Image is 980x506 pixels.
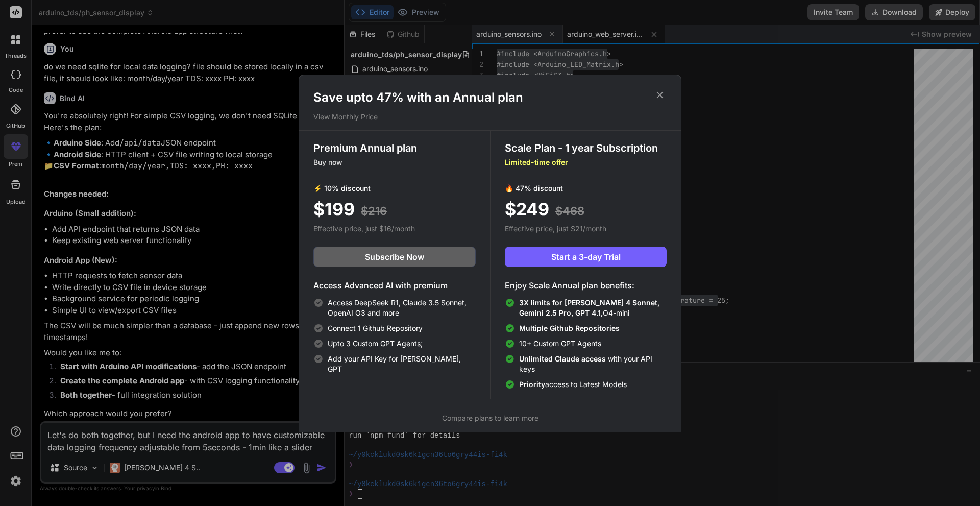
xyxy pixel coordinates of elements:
[313,89,667,106] h1: Save upto 47% with an Annual plan
[519,379,627,390] span: access to Latest Models
[505,141,667,155] h3: Scale Plan - 1 year Subscription
[519,339,601,349] span: 10+ Custom GPT Agents
[505,247,667,267] button: Start a 3-day Trial
[313,184,371,192] span: ⚡ 10% discount
[505,224,606,233] span: Effective price, just $21/month
[519,298,667,318] span: O4-mini
[505,157,667,167] p: Limited-time offer
[328,339,423,349] span: Upto 3 Custom GPT Agents;
[442,414,493,422] span: Compare plans
[313,224,415,233] span: Effective price, just $16/month
[551,251,621,263] span: Start a 3-day Trial
[505,184,563,192] span: 🔥 47% discount
[505,279,667,292] h4: Enjoy Scale Annual plan benefits:
[313,112,667,122] p: View Monthly Price
[313,279,476,292] h4: Access Advanced AI with premium
[328,354,476,374] span: Add your API Key for [PERSON_NAME], GPT
[328,323,423,333] span: Connect 1 Github Repository
[313,247,476,267] button: Subscribe Now
[555,199,584,220] span: $468
[313,196,355,222] span: $199
[519,354,667,374] span: with your API keys
[519,354,608,363] span: Unlimited Claude access
[442,414,538,422] span: to learn more
[519,298,659,317] span: 3X limits for [PERSON_NAME] 4 Sonnet, Gemini 2.5 Pro, GPT 4.1,
[313,157,476,167] p: Buy now
[313,141,476,155] h3: Premium Annual plan
[505,196,549,222] span: $249
[365,251,424,263] span: Subscribe Now
[519,380,545,389] span: Priority
[361,199,387,220] span: $216
[328,298,476,318] span: Access DeepSeek R1, Claude 3.5 Sonnet, OpenAI O3 and more
[519,324,620,332] span: Multiple Github Repositories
